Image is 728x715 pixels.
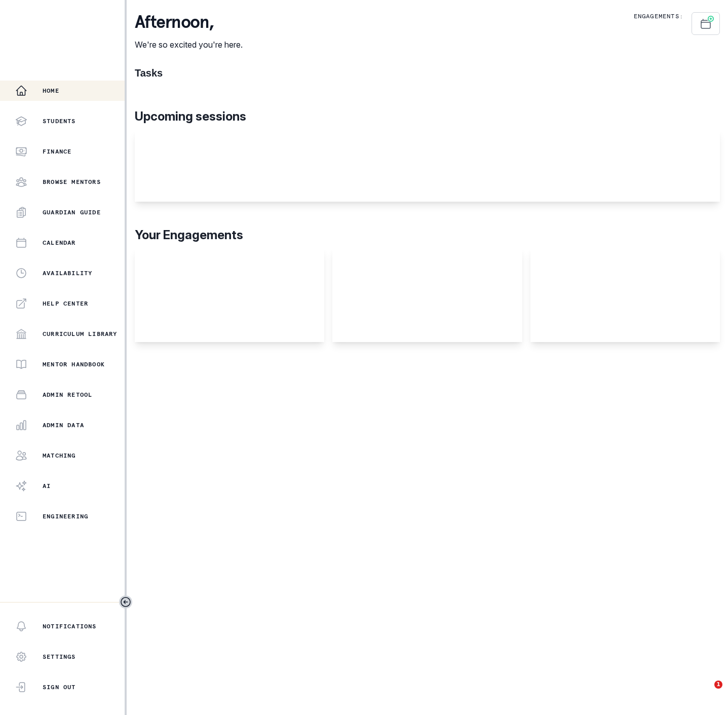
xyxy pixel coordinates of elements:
img: Curious Cardinals Logo [36,23,89,40]
p: Home [43,87,59,95]
iframe: Intercom live chat [694,681,718,705]
p: Engagements: [634,12,683,20]
p: Upcoming sessions [135,107,720,126]
p: We're so excited you're here. [135,39,243,51]
p: Mentor Handbook [43,360,105,368]
p: Your Engagements [135,226,720,244]
p: Curriculum Library [43,330,118,338]
button: Schedule Sessions [692,12,720,35]
span: 1 [714,681,722,689]
p: Sign Out [43,683,76,691]
h1: Tasks [135,67,720,79]
p: Engineering [43,512,88,520]
p: Admin Retool [43,391,92,399]
p: Availability [43,269,92,277]
p: Finance [43,147,71,156]
p: afternoon , [135,12,243,32]
p: Students [43,117,76,125]
button: Toggle sidebar [119,595,132,609]
p: Admin Data [43,421,84,429]
p: Guardian Guide [43,208,101,216]
p: Settings [43,653,76,661]
p: Calendar [43,239,76,247]
p: Browse Mentors [43,178,101,186]
p: Notifications [43,622,97,630]
p: AI [43,482,51,490]
p: Matching [43,451,76,460]
p: Help Center [43,299,88,308]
